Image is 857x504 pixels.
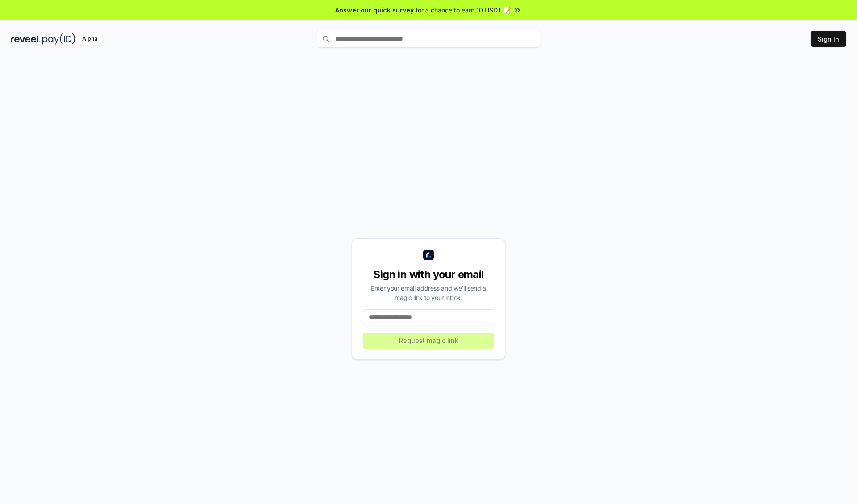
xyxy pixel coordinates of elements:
img: logo_small [423,250,434,260]
div: Alpha [77,33,102,45]
span: for a chance to earn 10 USDT 📝 [416,5,511,15]
button: Sign In [811,31,846,47]
img: reveel_dark [11,33,41,45]
img: pay_id [42,33,75,45]
div: Enter your email address and we’ll send a magic link to your inbox. [363,283,494,302]
span: Answer our quick survey [335,5,414,15]
div: Sign in with your email [363,267,494,282]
